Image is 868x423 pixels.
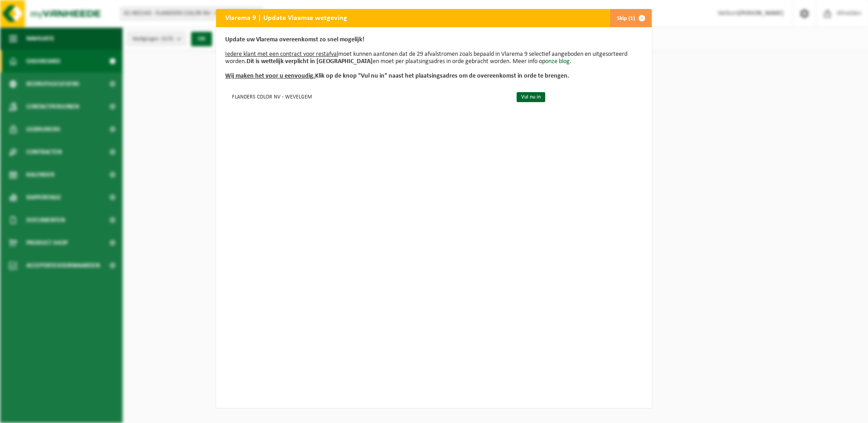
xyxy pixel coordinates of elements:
b: Update uw Vlarema overeenkomst zo snel mogelijk! [225,36,365,43]
button: Skip (1) [610,9,651,27]
a: Vul nu in [517,92,545,102]
b: Klik op de knop "Vul nu in" naast het plaatsingsadres om de overeenkomst in orde te brengen. [225,73,569,79]
u: Wij maken het voor u eenvoudig. [225,73,315,79]
b: Dit is wettelijk verplicht in [GEOGRAPHIC_DATA] [247,58,373,65]
a: onze blog. [545,58,572,65]
h2: Vlarema 9 | Update Vlaamse wetgeving [216,9,356,26]
u: Iedere klant met een contract voor restafval [225,51,338,58]
td: FLANDERS COLOR NV - WEVELGEM [225,89,509,104]
p: moet kunnen aantonen dat de 29 afvalstromen zoals bepaald in Vlarema 9 selectief aangeboden en ui... [225,36,643,80]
